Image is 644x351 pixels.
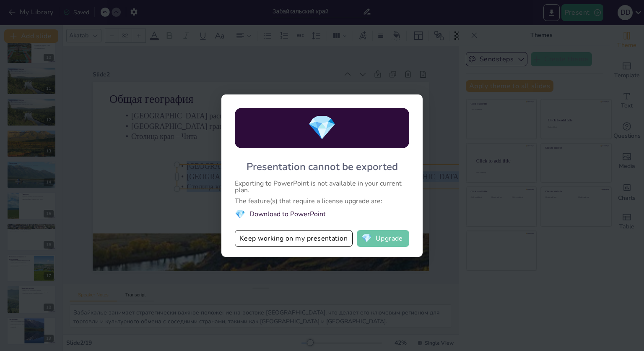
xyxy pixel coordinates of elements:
button: Keep working on my presentation [235,230,353,247]
span: diamond [235,209,245,220]
span: diamond [361,234,372,243]
li: Download to PowerPoint [235,209,409,220]
span: diamond [307,112,337,144]
div: Exporting to PowerPoint is not available in your current plan. [235,180,409,194]
div: Presentation cannot be exported [247,160,398,173]
button: diamondUpgrade [357,230,409,247]
div: The feature(s) that require a license upgrade are: [235,198,409,204]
